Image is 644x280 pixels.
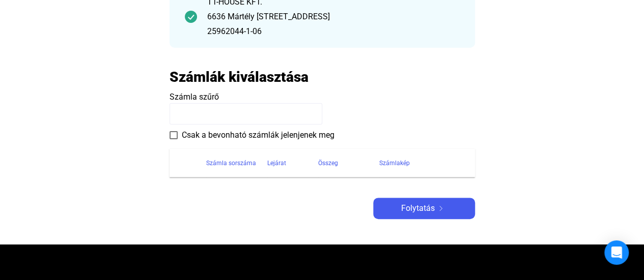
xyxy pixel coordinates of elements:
[207,11,460,23] div: 6636 Mártély [STREET_ADDRESS]
[435,206,447,211] img: arrow-right-white
[206,157,256,169] div: Számla sorszáma
[206,157,267,169] div: Számla sorszáma
[604,240,629,265] div: Open Intercom Messenger
[401,202,435,214] span: Folytatás
[185,11,197,23] img: checkmark-darker-green-circle
[373,198,475,219] button: Folytatásarrow-right-white
[267,157,318,169] div: Lejárat
[182,129,334,141] span: Csak a bevonható számlák jelenjenek meg
[318,157,338,169] div: Összeg
[379,157,410,169] div: Számlakép
[267,157,286,169] div: Lejárat
[170,68,309,86] h2: Számlák kiválasztása
[318,157,379,169] div: Összeg
[170,92,219,102] span: Számla szűrő
[207,25,460,38] div: 25962044-1-06
[379,157,463,169] div: Számlakép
